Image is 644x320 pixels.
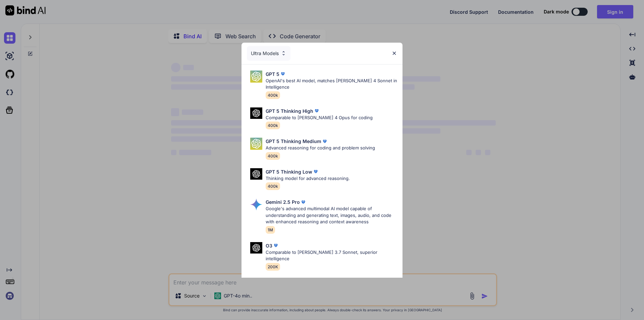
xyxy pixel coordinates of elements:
[250,168,262,180] img: Pick Models
[266,152,280,160] span: 400k
[266,107,313,115] p: GPT 5 Thinking High
[321,138,328,145] img: premium
[300,199,307,205] img: premium
[266,71,279,78] p: GPT 5
[312,168,319,175] img: premium
[266,115,373,121] p: Comparable to [PERSON_NAME] 4 Opus for coding
[391,50,397,56] img: close
[250,71,262,83] img: Pick Models
[250,242,262,254] img: Pick Models
[266,249,397,262] p: Comparable to [PERSON_NAME] 3.7 Sonnet, superior intelligence
[266,145,375,151] p: Advanced reasoning for coding and problem solving
[266,263,280,271] span: 200K
[266,91,280,99] span: 400k
[266,226,275,234] span: 1M
[272,242,279,249] img: premium
[250,107,262,119] img: Pick Models
[266,205,397,225] p: Google's advanced multimodal AI model capable of understanding and generating text, images, audio...
[266,198,300,205] p: Gemini 2.5 Pro
[266,122,280,129] span: 400k
[266,242,272,249] p: O3
[266,78,397,91] p: OpenAI's best AI model, matches [PERSON_NAME] 4 Sonnet in Intelligence
[266,182,280,190] span: 400k
[279,71,286,77] img: premium
[266,175,350,182] p: Thinking model for advanced reasoning.
[266,168,312,175] p: GPT 5 Thinking Low
[250,198,262,211] img: Pick Models
[281,50,286,56] img: Pick Models
[313,107,320,114] img: premium
[250,138,262,150] img: Pick Models
[247,46,290,61] div: Ultra Models
[266,138,321,145] p: GPT 5 Thinking Medium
